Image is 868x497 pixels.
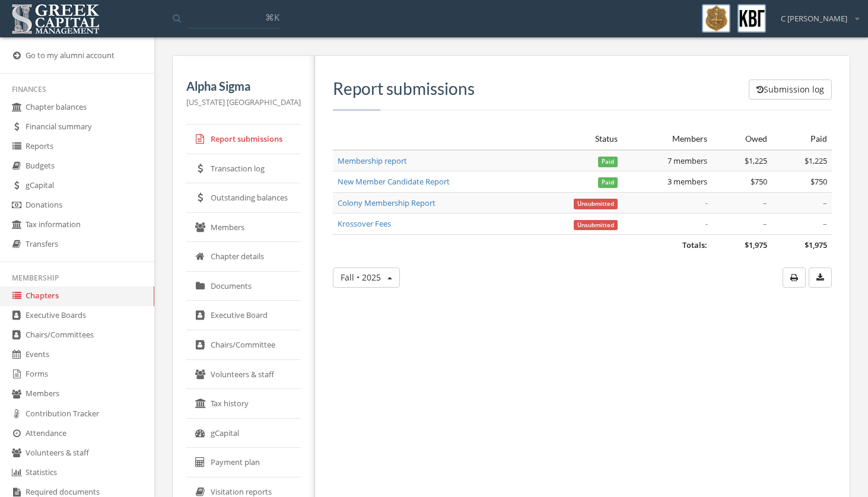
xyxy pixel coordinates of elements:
h3: Report submissions [333,79,832,98]
a: Payment plan [186,448,301,477]
a: Tax history [186,389,301,419]
h5: Alpha Sigma [186,79,301,93]
span: – [763,218,767,229]
button: Submission log [749,79,832,100]
span: Unsubmitted [574,199,618,209]
a: Unsubmitted [574,218,618,229]
a: Paid [598,176,618,187]
a: Members [186,213,301,243]
p: [US_STATE] [GEOGRAPHIC_DATA] [186,95,301,109]
th: Paid [772,128,832,150]
span: Paid [598,157,618,167]
a: Executive Board [186,301,301,330]
em: - [705,218,707,229]
span: $750 [751,176,767,187]
span: $750 [810,176,827,187]
span: – [763,197,767,208]
span: $1,975 [805,240,827,250]
th: Members [622,128,712,150]
span: C [PERSON_NAME] [781,13,847,24]
a: Colony Membership Report [338,197,435,208]
a: Paid [598,155,618,166]
a: Documents [186,272,301,301]
span: $1,975 [745,240,767,250]
a: gCapital [186,419,301,448]
a: Chapter details [186,242,301,272]
a: Transaction log [186,154,301,184]
span: 7 members [667,155,707,166]
th: Owed [712,128,772,150]
span: Unsubmitted [574,220,618,231]
td: Totals: [333,235,712,256]
span: – [823,218,827,229]
a: Krossover Fees [338,218,391,229]
span: 3 members [667,176,707,187]
button: Fall • 2025 [333,267,400,288]
span: ⌘K [265,11,279,23]
span: Fall • 2025 [341,272,381,283]
a: Volunteers & staff [186,360,301,390]
th: Status [548,128,622,150]
a: Membership report [338,155,407,166]
a: Chairs/Committee [186,330,301,360]
a: Outstanding balances [186,183,301,213]
span: – [823,197,827,208]
span: $1,225 [745,155,767,166]
span: Paid [598,177,618,188]
em: - [705,197,707,208]
div: C [PERSON_NAME] [773,4,859,24]
a: Unsubmitted [574,197,618,208]
a: New Member Candidate Report [338,176,450,187]
span: $1,225 [805,155,827,166]
a: Report submissions [186,125,301,154]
